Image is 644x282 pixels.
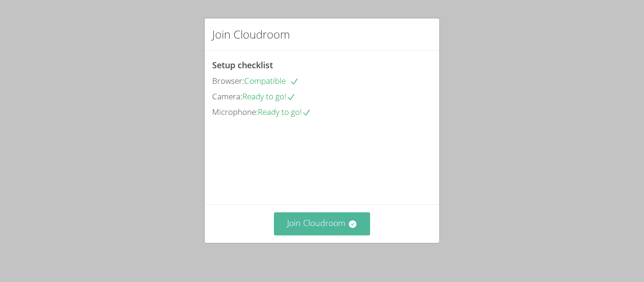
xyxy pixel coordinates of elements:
span: Setup checklist [212,59,273,71]
button: Join Cloudroom [274,212,371,235]
h2: Join Cloudroom [212,26,290,43]
span: Browser: [212,75,244,86]
span: Ready to go! [258,106,311,117]
span: Microphone: [212,106,258,117]
span: Camera: [212,91,242,102]
span: Ready to go! [242,91,296,102]
span: Compatible [244,75,299,86]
